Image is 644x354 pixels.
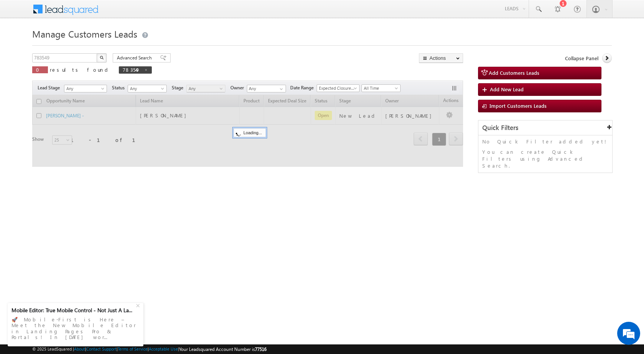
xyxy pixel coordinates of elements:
img: d_60004797649_company_0_60004797649 [13,40,32,50]
span: 783549 [123,66,140,73]
a: Expected Closure Date [317,84,360,92]
span: Any [187,85,223,92]
span: Status [112,84,128,91]
a: Terms of Service [118,346,148,351]
span: Add New Lead [490,86,524,92]
a: Any [128,85,167,92]
span: Any [64,85,104,92]
span: Advanced Search [117,54,154,61]
div: Quick Filters [478,120,612,135]
a: Contact Support [86,346,117,351]
span: Stage [172,84,186,91]
p: You can create Quick Filters using Advanced Search. [482,148,608,169]
span: Your Leadsquared Account Number is [179,346,266,352]
span: Add Customers Leads [489,69,539,76]
div: + [134,300,143,310]
span: Owner [230,84,247,91]
a: Any [186,85,225,92]
button: Actions [419,53,463,63]
span: Import Customers Leads [490,102,547,109]
em: Start Chat [104,236,139,247]
div: 🚀 Mobile-First is Here – Meet the New Mobile Editor in Landing Pages Pro & Portals! In [DATE] wor... [11,314,140,342]
div: Chat with us now [40,40,129,50]
p: No Quick Filter added yet! [482,138,608,145]
a: Show All Items [276,85,285,93]
span: Expected Closure Date [317,85,357,92]
a: All Time [361,84,401,92]
div: Minimize live chat window [126,4,144,22]
span: Collapse Panel [565,55,598,62]
img: Search [100,56,103,59]
span: Date Range [290,84,317,91]
span: 77516 [255,346,266,352]
span: Manage Customers Leads [32,28,137,40]
span: results found [50,66,111,73]
span: 0 [36,66,44,73]
span: © 2025 LeadSquared | | | | | [32,346,266,353]
div: Loading... [233,128,266,137]
span: Lead Stage [38,84,63,91]
a: About [74,346,85,351]
div: Mobile Editor: True Mobile Control - Not Just A La... [11,307,135,314]
textarea: Type your message and hit 'Enter' [10,71,140,230]
input: Type to Search [247,85,286,92]
span: Any [128,85,164,92]
a: Acceptable Use [149,346,178,351]
span: All Time [362,85,398,92]
a: Any [64,85,107,92]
